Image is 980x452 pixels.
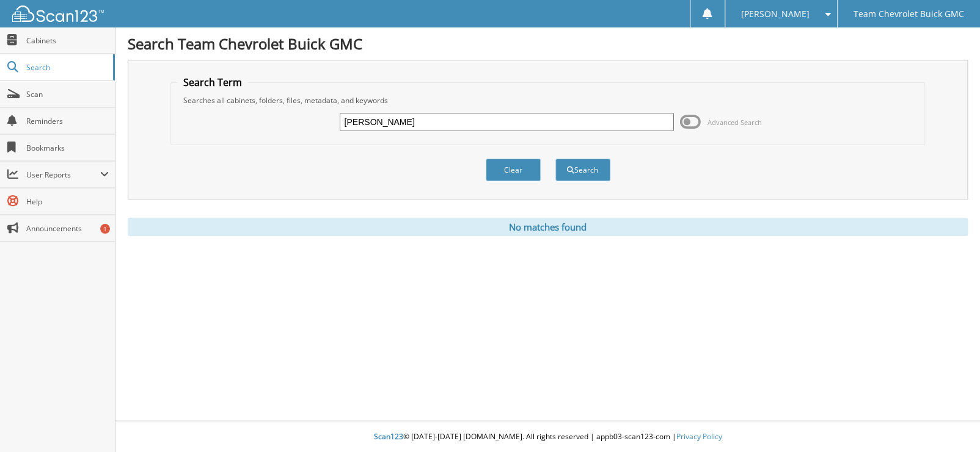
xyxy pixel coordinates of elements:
[128,34,968,54] h1: Search Team Chevrolet Buick GMC
[26,170,100,180] span: User Reports
[26,143,109,153] span: Bookmarks
[741,10,810,18] span: [PERSON_NAME]
[555,159,610,181] button: Search
[177,95,919,106] div: Searches all cabinets, folders, files, metadata, and keywords
[26,89,109,99] span: Scan
[26,196,109,207] span: Help
[115,422,980,452] div: © [DATE]-[DATE] [DOMAIN_NAME]. All rights reserved | appb03-scan123-com |
[26,223,109,234] span: Announcements
[26,62,107,73] span: Search
[486,159,541,181] button: Clear
[374,431,403,442] span: Scan123
[708,118,762,127] span: Advanced Search
[26,35,109,46] span: Cabinets
[12,5,104,22] img: scan123-logo-white.svg
[100,224,110,234] div: 1
[854,10,964,18] span: Team Chevrolet Buick GMC
[26,116,109,126] span: Reminders
[676,431,722,442] a: Privacy Policy
[128,218,968,236] div: No matches found
[177,76,248,89] legend: Search Term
